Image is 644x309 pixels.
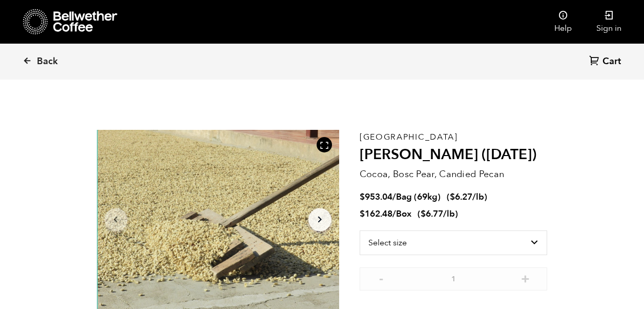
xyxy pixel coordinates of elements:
[421,208,426,220] span: $
[375,273,388,283] button: -
[392,208,396,220] span: /
[360,208,365,220] span: $
[450,191,455,203] span: $
[37,55,58,68] span: Back
[589,55,624,69] a: Cart
[472,191,484,203] span: /lb
[360,208,392,220] bdi: 162.48
[418,208,458,220] span: ( )
[360,167,548,181] p: Cocoa, Bosc Pear, Candied Pecan
[392,191,396,203] span: /
[360,146,548,164] h2: [PERSON_NAME] ([DATE])
[360,191,365,203] span: $
[603,55,621,68] span: Cart
[421,208,443,220] bdi: 6.77
[450,191,472,203] bdi: 6.27
[443,208,455,220] span: /lb
[396,208,411,220] span: Box
[360,191,392,203] bdi: 953.04
[396,191,441,203] span: Bag (69kg)
[519,273,532,283] button: +
[447,191,487,203] span: ( )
